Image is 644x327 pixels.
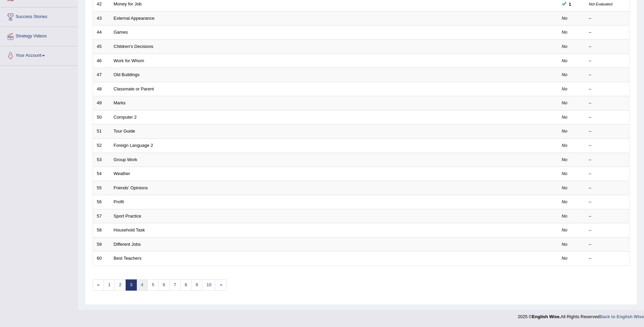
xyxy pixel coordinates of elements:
a: Foreign Language 2 [114,143,153,148]
div: – [589,199,626,205]
a: Success Stories [0,7,78,24]
em: No [562,171,568,176]
td: 51 [93,124,110,139]
small: Not Evaluated [589,2,612,6]
a: 7 [169,279,181,291]
em: No [562,256,568,261]
td: 58 [93,223,110,238]
div: – [589,241,626,248]
td: 44 [93,25,110,40]
a: Group Work [114,157,137,162]
div: – [589,100,626,106]
em: No [562,185,568,190]
em: No [562,72,568,77]
td: 47 [93,68,110,82]
em: No [562,213,568,219]
div: – [589,142,626,149]
div: – [589,213,626,220]
td: 49 [93,96,110,110]
div: – [589,86,626,92]
td: 54 [93,167,110,181]
div: – [589,114,626,121]
em: No [562,44,568,49]
a: 4 [136,279,148,291]
em: No [562,16,568,21]
div: – [589,185,626,191]
em: No [562,242,568,247]
a: Strategy Videos [0,27,78,44]
a: Sport Practice [114,213,142,219]
a: Friends' Opinions [114,185,148,190]
a: Profit [114,199,124,204]
span: You can still take this question [566,1,574,8]
div: – [589,44,626,50]
td: 60 [93,252,110,266]
div: – [589,255,626,262]
a: Your Account [0,46,78,63]
em: No [562,157,568,162]
td: 45 [93,40,110,54]
div: – [589,29,626,36]
em: No [562,199,568,204]
a: 2 [114,279,126,291]
a: Computer 2 [114,115,137,120]
td: 55 [93,181,110,195]
div: – [589,157,626,163]
a: Marks [114,100,126,105]
a: Different Jobs [114,242,141,247]
a: Children's Decisions [114,44,153,49]
td: 43 [93,11,110,25]
td: 46 [93,54,110,68]
div: – [589,227,626,234]
a: 6 [158,279,169,291]
a: Weather [114,171,130,176]
a: Classmate or Parent [114,86,154,91]
td: 56 [93,195,110,209]
a: Old Buildings [114,72,140,77]
a: 9 [191,279,202,291]
td: 53 [93,153,110,167]
em: No [562,30,568,35]
a: 1 [104,279,115,291]
a: Games [114,30,128,35]
div: – [589,128,626,135]
td: 50 [93,110,110,124]
a: 3 [126,279,137,291]
em: No [562,86,568,91]
div: 2025 © All Rights Reserved [518,310,644,320]
em: No [562,143,568,148]
a: Household Task [114,227,145,233]
a: Back to English Wise [600,314,644,319]
div: – [589,15,626,22]
div: – [589,58,626,64]
div: – [589,72,626,78]
em: No [562,100,568,105]
a: Best Teachers [114,256,142,261]
em: No [562,128,568,134]
div: – [589,171,626,177]
a: 8 [180,279,191,291]
a: » [216,279,227,291]
td: 48 [93,82,110,96]
em: No [562,227,568,233]
em: No [562,115,568,120]
strong: English Wise. [532,314,560,319]
td: 52 [93,138,110,153]
a: Work for Whom [114,58,144,63]
a: Money for Job [114,1,142,6]
a: External Appearance [114,16,155,21]
em: No [562,58,568,63]
a: Tour Guide [114,128,135,134]
a: 10 [202,279,216,291]
td: 57 [93,209,110,223]
td: 59 [93,237,110,252]
a: 5 [147,279,159,291]
a: « [93,279,104,291]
